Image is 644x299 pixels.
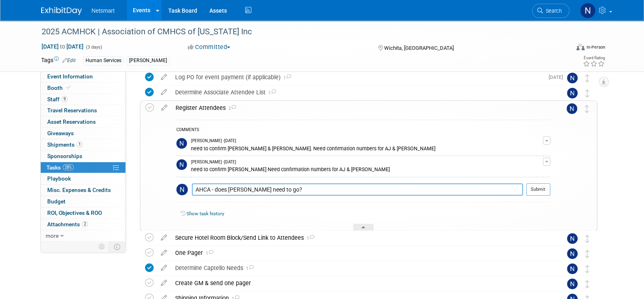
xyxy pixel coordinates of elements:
[185,43,233,51] button: Committed
[41,196,125,207] a: Budget
[543,8,562,14] span: Search
[47,73,93,80] span: Event Information
[41,116,125,127] a: Asset Reservations
[526,183,550,196] button: Submit
[585,74,589,82] i: Move task
[109,241,125,252] td: Toggle Event Tabs
[85,45,102,50] span: (3 days)
[171,231,551,245] div: Secure Hotel Room Block/Send Link to Attendees
[304,236,314,241] span: 1
[41,219,125,230] a: Attachments2
[47,175,71,182] span: Playbook
[77,141,83,147] span: 1
[585,250,589,258] i: Move task
[41,139,125,150] a: Shipments1
[47,85,72,91] span: Booth
[176,138,187,149] img: Nina Finn
[41,83,125,94] a: Booth
[171,276,551,290] div: Create GM & send one pager
[66,85,70,90] i: Booth reservation complete
[266,90,276,96] span: 1
[567,233,578,244] img: Nina Finn
[83,56,124,65] div: Human Services
[567,248,578,259] img: Nina Finn
[171,261,551,275] div: Determine Captello Needs
[191,159,236,165] span: [PERSON_NAME] - [DATE]
[191,144,543,152] div: need to confirm [PERSON_NAME] & [PERSON_NAME]. Need confirmation numbers for AJ & [PERSON_NAME]
[47,221,88,228] span: Attachments
[95,241,109,252] td: Personalize Event Tab Strip
[47,198,66,205] span: Budget
[243,266,254,271] span: 1
[157,74,171,81] a: edit
[41,56,76,65] td: Tags
[41,230,125,241] a: more
[41,71,125,82] a: Event Information
[567,73,578,83] img: Nina Finn
[62,58,76,63] a: Edit
[580,3,596,18] img: Nina Finn
[567,263,578,274] img: Nina Finn
[157,249,171,257] a: edit
[585,89,589,97] i: Move task
[47,153,82,159] span: Sponsorships
[47,118,96,125] span: Asset Reservations
[567,103,577,114] img: Nina Finn
[176,184,188,195] img: Nina Finn
[171,101,550,115] div: Register Attendees
[63,164,74,170] span: 28%
[62,96,68,102] span: 9
[41,208,125,219] a: ROI, Objectives & ROO
[41,151,125,162] a: Sponsorships
[41,43,84,50] span: [DATE] [DATE]
[191,165,543,173] div: need to confirm [PERSON_NAME] Need confirmation numbers for AJ & [PERSON_NAME]
[171,85,551,99] div: Determine Associate Attendee List
[59,43,66,50] span: to
[92,7,115,14] span: Netsmart
[46,164,74,171] span: Tasks
[41,185,125,196] a: Misc. Expenses & Credits
[46,232,59,239] span: more
[176,126,550,135] div: COMMENTS
[532,4,569,18] a: Search
[586,44,605,50] div: In-Person
[281,75,291,80] span: 1
[157,104,171,112] a: edit
[41,162,125,173] a: Tasks28%
[384,45,454,51] span: Wichita, [GEOGRAPHIC_DATA]
[191,138,236,144] span: [PERSON_NAME] - [DATE]
[187,211,224,216] a: Show task history
[176,159,187,170] img: Nina Finn
[127,56,169,65] div: [PERSON_NAME]
[576,44,585,50] img: Format-Inperson.png
[567,88,578,98] img: Nina Finn
[47,141,83,148] span: Shipments
[47,107,97,114] span: Travel Reservations
[39,25,557,39] div: 2025 ACMHCK | Association of CMHCS of [US_STATE] Inc
[582,56,604,60] div: Event Rating
[41,173,125,184] a: Playbook
[171,246,551,260] div: One Pager
[226,106,236,111] span: 2
[47,210,102,216] span: ROI, Objectives & ROO
[549,74,567,80] span: [DATE]
[47,96,68,103] span: Staff
[157,279,171,287] a: edit
[171,70,544,84] div: Log PO for event payment (if applicable)
[41,7,82,15] img: ExhibitDay
[157,234,171,241] a: edit
[82,221,88,227] span: 2
[521,42,605,55] div: Event Format
[157,89,171,96] a: edit
[585,235,589,243] i: Move task
[585,265,589,273] i: Move task
[41,128,125,139] a: Giveaways
[157,264,171,272] a: edit
[585,105,589,113] i: Move task
[41,105,125,116] a: Travel Reservations
[47,130,74,136] span: Giveaways
[47,187,111,193] span: Misc. Expenses & Credits
[203,251,213,256] span: 1
[41,94,125,105] a: Staff9
[585,280,589,288] i: Move task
